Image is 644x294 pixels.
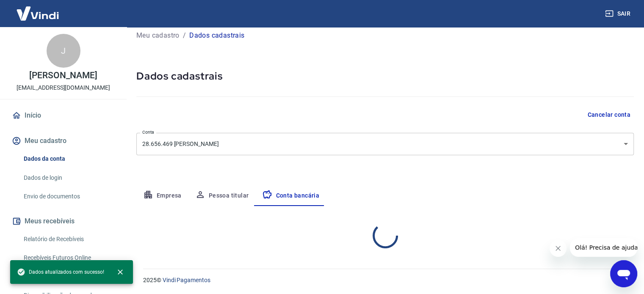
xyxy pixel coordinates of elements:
a: Vindi Pagamentos [163,277,210,283]
a: Relatório de Recebíveis [20,231,116,248]
p: Dados cadastrais [189,30,244,41]
iframe: Fechar mensagem [550,240,567,257]
div: J [47,34,80,68]
img: Vindi [10,0,65,26]
button: close [111,263,130,281]
div: 28.656.469 [PERSON_NAME] [136,133,634,155]
a: Dados de login [20,169,116,187]
button: Meus recebíveis [10,212,116,231]
p: 2025 © [143,276,624,285]
button: Sair [603,6,634,22]
label: Conta [142,129,154,135]
button: Cancelar conta [584,107,634,123]
h5: Dados cadastrais [136,69,634,83]
p: / [183,30,186,41]
button: Pessoa titular [188,186,256,206]
iframe: Botão para abrir a janela de mensagens [610,260,637,287]
a: Início [10,106,116,125]
button: Conta bancária [255,186,326,206]
a: Meu cadastro [136,30,180,41]
a: Recebíveis Futuros Online [20,249,116,267]
button: Empresa [136,186,188,206]
span: Olá! Precisa de ajuda? [5,6,71,13]
p: [EMAIL_ADDRESS][DOMAIN_NAME] [17,83,110,92]
iframe: Mensagem da empresa [570,238,637,257]
span: Dados atualizados com sucesso! [17,268,104,276]
a: Dados da conta [20,150,116,168]
button: Meu cadastro [10,132,116,150]
a: Envio de documentos [20,188,116,205]
p: [PERSON_NAME] [29,71,97,80]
